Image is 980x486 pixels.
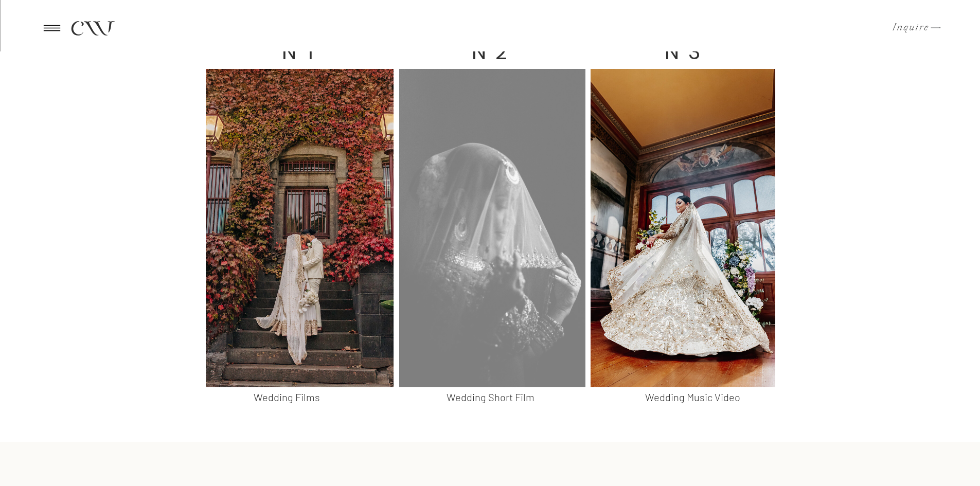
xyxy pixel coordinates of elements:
[468,42,490,65] h2: N
[490,42,512,65] h2: 2
[645,392,741,407] h3: Wedding Music Video
[70,19,114,37] a: CW
[433,392,548,407] a: Wedding Short Film
[278,42,300,65] h2: N
[299,42,321,65] h2: 1
[225,392,349,407] h3: Wedding Films
[893,23,923,33] a: Inquire
[683,42,705,65] h2: 3
[661,42,683,65] h2: N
